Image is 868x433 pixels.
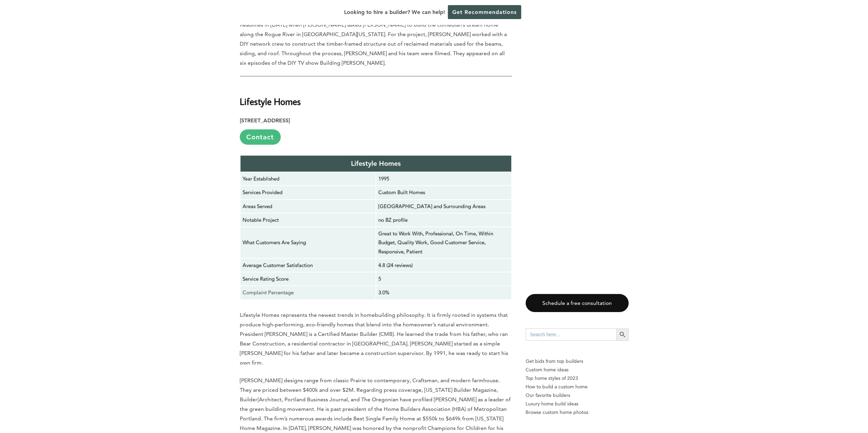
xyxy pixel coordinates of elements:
iframe: Drift Widget Chat Controller [737,384,860,425]
p: Custom Built Homes [378,188,509,197]
p: [GEOGRAPHIC_DATA] and Surrounding Areas [378,202,509,211]
p: 3.0% [378,288,509,297]
p: 1995 [378,174,509,183]
p: no BZ profile [378,216,509,225]
a: Schedule a free consultation [526,294,629,312]
p: Year Established [242,174,373,183]
strong: Lifestyle Homes [351,159,401,168]
a: How to build a custom home [526,383,629,391]
p: 4.8 (24 reviews) [378,261,509,270]
p: Great to Work With, Professional, On Time, Within Budget, Quality Work, Good Customer Service, Re... [378,229,509,256]
p: Get bids from top builders [526,357,629,366]
p: Complaint Percentage [242,288,373,297]
a: Our favorite builders [526,391,629,400]
a: Custom home ideas [526,366,629,374]
p: Notable Project [242,216,373,225]
a: Get Recommendations [448,5,521,19]
a: Browse custom home photos [526,408,629,417]
p: What Customers Are Saying [242,238,373,247]
a: Top home styles of 2023 [526,374,629,383]
input: Search here... [526,328,616,341]
a: Contact [240,129,281,145]
strong: [STREET_ADDRESS] [240,117,290,124]
p: Service Rating Score [242,275,373,283]
p: Lifestyle Homes represents the newest trends in homebuilding philosophy. It is firmly rooted in s... [240,310,512,368]
p: Average Customer Satisfaction [242,261,373,270]
svg: Search [619,331,626,338]
p: Among the best custom home builders in [US_STATE], [PERSON_NAME] Construction made national headl... [240,11,512,68]
p: Services Provided [242,188,373,197]
a: Luxury home build ideas [526,400,629,408]
p: Areas Served [242,202,373,211]
p: 5 [378,275,509,283]
strong: Lifestyle Homes [240,95,301,107]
